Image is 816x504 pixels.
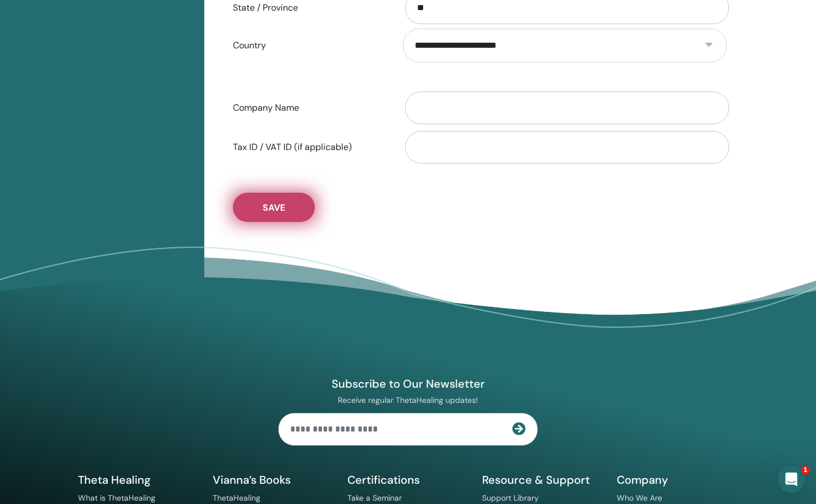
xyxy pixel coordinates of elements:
label: Tax ID / VAT ID (if applicable) [224,137,395,158]
a: Who We Are [617,493,662,503]
h5: Theta Healing [78,473,199,487]
a: ThetaHealing [213,493,260,503]
a: What is ThetaHealing [78,493,155,503]
label: Country [224,35,395,56]
span: 1 [801,466,810,475]
button: Save [233,193,315,222]
span: Save [263,202,285,214]
label: Company Name [224,97,395,119]
h5: Certifications [347,473,469,487]
h5: Company [617,473,738,487]
h4: Subscribe to Our Newsletter [278,376,538,391]
h5: Resource & Support [482,473,603,487]
iframe: Intercom live chat [778,466,805,493]
a: Support Library [482,493,539,503]
h5: Vianna’s Books [213,473,334,487]
p: Receive regular ThetaHealing updates! [278,395,538,405]
a: Take a Seminar [347,493,402,503]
